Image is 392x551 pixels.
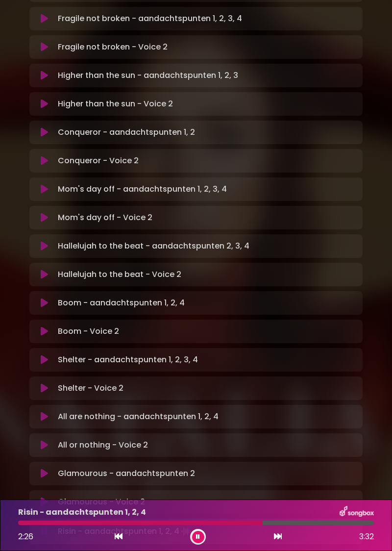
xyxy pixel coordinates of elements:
[58,382,123,394] p: Shelter - Voice 2
[18,506,146,518] p: Risin - aandachtspunten 1, 2, 4
[58,439,148,451] p: All or nothing - Voice 2
[58,41,168,53] p: Fragile not broken - Voice 2
[58,269,181,280] p: Hallelujah to the beat - Voice 2
[58,70,238,81] p: Higher than the sun - aandachtspunten 1, 2, 3
[58,13,242,25] p: Fragile not broken - aandachtspunten 1, 2, 3, 4
[58,297,185,309] p: Boom - aandachtspunten 1, 2, 4
[359,531,374,543] span: 3:32
[340,506,374,519] img: songbox-logo-white.png
[18,531,33,542] span: 2:26
[58,326,119,337] p: Boom - Voice 2
[58,411,219,423] p: All are nothing - aandachtspunten 1, 2, 4
[58,354,198,366] p: Shelter - aandachtspunten 1, 2, 3, 4
[58,212,152,224] p: Mom's day off - Voice 2
[58,496,145,508] p: Glamourous - Voice 2
[58,468,195,479] p: Glamourous - aandachtspunten 2
[58,98,173,110] p: Higher than the sun - Voice 2
[58,126,195,138] p: Conqueror - aandachtspunten 1, 2
[58,155,139,167] p: Conqueror - Voice 2
[58,240,249,252] p: Hallelujah to the beat - aandachtspunten 2, 3, 4
[58,183,227,195] p: Mom's day off - aandachtspunten 1, 2, 3, 4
